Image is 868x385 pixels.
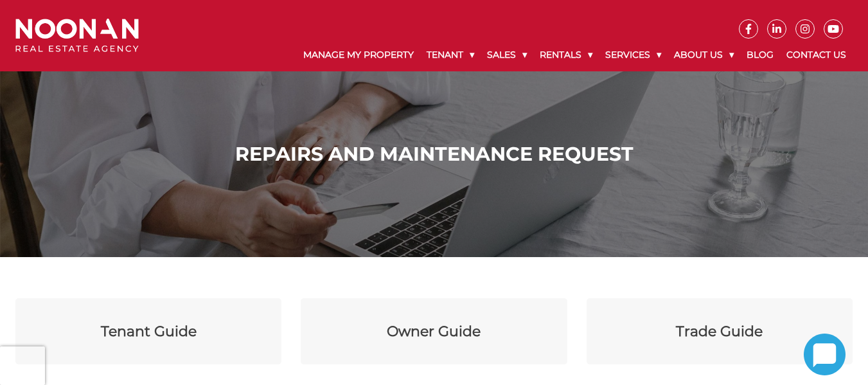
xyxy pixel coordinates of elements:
a: Contact Us [780,39,853,71]
a: Tenant [420,39,481,71]
div: Trade Guide [676,321,763,342]
a: Services [599,39,668,71]
h1: Repairs and Maintenance Request [19,143,849,166]
a: Tenant Guide [15,298,281,364]
a: Rentals [533,39,599,71]
div: Owner Guide [387,321,481,342]
a: Blog [740,39,780,71]
a: Owner Guide [301,298,567,364]
div: Tenant Guide [101,321,197,342]
a: Manage My Property [297,39,420,71]
a: Trade Guide [587,298,853,364]
a: About Us [668,39,740,71]
img: Noonan Real Estate Agency [15,19,139,53]
a: Sales [481,39,533,71]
